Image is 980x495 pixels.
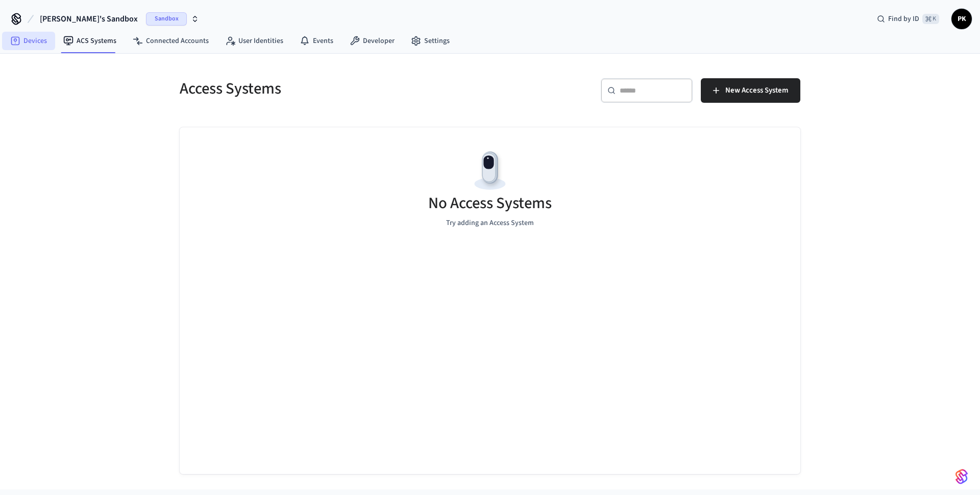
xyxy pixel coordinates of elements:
[125,32,217,50] a: Connected Accounts
[467,148,513,194] img: Devices Empty State
[40,13,138,25] span: [PERSON_NAME]'s Sandbox
[952,10,971,28] span: PK
[955,468,968,485] img: SeamLogoGradient.69752ec5.svg
[2,32,55,50] a: Devices
[341,32,403,50] a: Developer
[291,32,341,50] a: Events
[217,32,291,50] a: User Identities
[446,218,534,229] p: Try adding an Access System
[146,12,187,26] span: Sandbox
[701,78,800,103] button: New Access System
[951,9,972,29] button: PK
[403,32,458,50] a: Settings
[922,14,939,24] span: ⌘ K
[725,84,788,97] span: New Access System
[888,14,919,24] span: Find by ID
[180,78,484,99] h5: Access Systems
[869,10,947,28] div: Find by ID⌘ K
[55,32,125,50] a: ACS Systems
[428,193,552,214] h5: No Access Systems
